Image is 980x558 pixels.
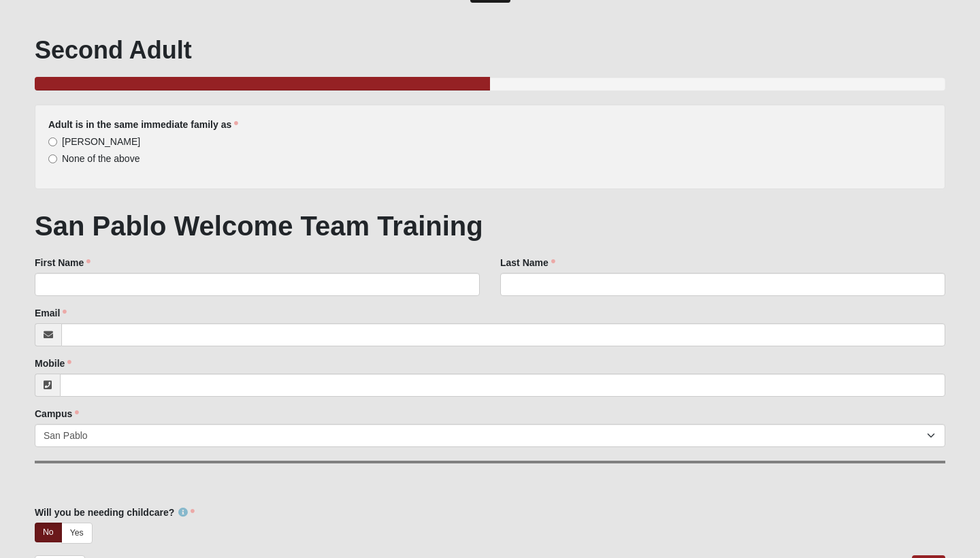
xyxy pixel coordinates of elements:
[500,256,555,269] label: Last Name
[48,118,238,131] label: Adult is in the same immediate family as
[35,306,67,320] label: Email
[35,357,71,370] label: Mobile
[62,153,140,164] span: None of the above
[61,523,93,544] a: Yes
[35,407,79,421] label: Campus
[35,506,195,519] label: Will you be needing childcare?
[48,154,57,163] input: None of the above
[35,256,91,269] label: First Name
[35,210,945,242] h2: San Pablo Welcome Team Training
[35,523,62,542] a: No
[48,137,57,146] input: [PERSON_NAME]
[62,136,140,147] span: [PERSON_NAME]
[35,35,945,65] h1: Second Adult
